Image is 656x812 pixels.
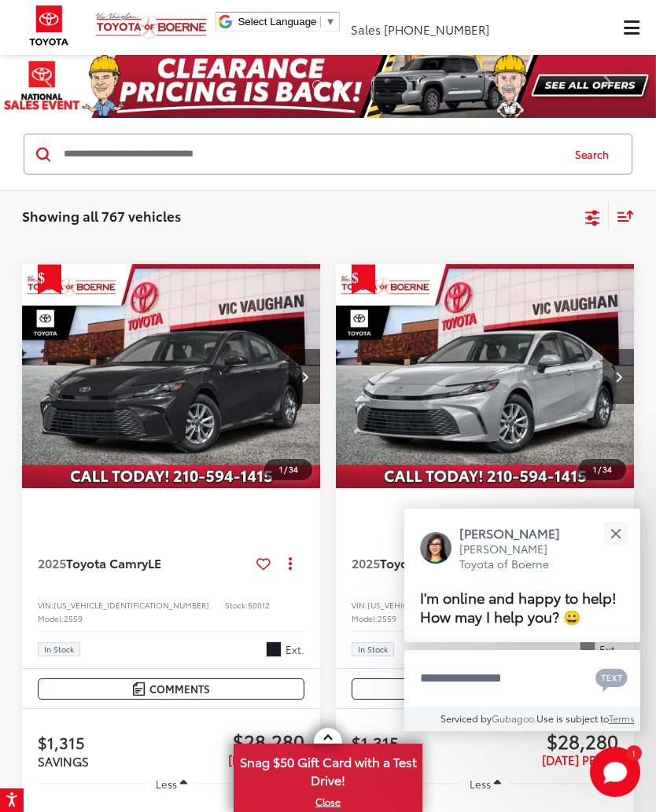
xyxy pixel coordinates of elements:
[238,16,316,28] span: Select Language
[335,264,636,488] div: 2025 Toyota Camry LE 0
[21,264,322,488] div: 2025 Toyota Camry LE 0
[440,711,492,725] span: Serviced by
[542,751,618,768] span: [DATE] Price:
[95,12,208,39] img: Vic Vaughan Toyota of Boerne
[148,553,161,571] span: LE
[44,645,74,653] span: In Stock
[609,202,634,230] button: Select sort value
[560,134,632,174] button: Search
[590,747,640,797] button: Toggle Chat Window
[352,612,378,624] span: Model:
[358,645,388,653] span: In Stock
[228,751,304,768] span: [DATE] Price:
[590,747,640,797] svg: Start Chat
[289,557,292,569] span: dropdown dots
[536,711,609,725] span: Use is subject to
[470,777,491,791] span: Less
[225,599,248,611] span: Stock:
[591,660,632,696] button: Chat with SMS
[352,599,367,611] span: VIN:
[335,264,636,488] a: 2025 Toyota Camry LE2025 Toyota Camry LE2025 Toyota Camry LE2025 Toyota Camry LE
[351,20,381,38] span: Sales
[492,711,536,725] a: Gubagoo.
[235,745,421,793] span: Snag $50 Gift Card with a Test Drive!
[62,135,560,173] input: Search by Make, Model, or Keyword
[171,729,304,752] span: $28,280
[603,349,634,404] button: Next image
[352,553,380,571] span: 2025
[593,463,596,475] span: 1
[420,586,617,626] span: I'm online and happy to help! How may I help you? 😀
[603,463,612,475] span: 34
[325,16,335,28] span: ▼
[53,599,209,611] span: [US_VEHICLE_IDENTIFICATION_NUMBER]
[462,770,509,798] button: Less
[632,749,636,756] span: 1
[21,264,322,490] img: 2025 Toyota Camry LE
[133,682,146,696] img: Comments
[64,612,83,624] span: 2559
[384,20,489,38] span: [PHONE_NUMBER]
[156,777,177,791] span: Less
[238,16,335,28] a: Select Language​
[38,752,89,770] span: SAVINGS
[38,730,171,754] span: $1,315
[404,509,640,731] div: Close[PERSON_NAME][PERSON_NAME] Toyota of BoerneI'm online and happy to help! How may I help you?...
[485,729,618,752] span: $28,280
[595,667,628,692] svg: Text
[38,678,304,700] button: Comments
[583,204,603,228] button: Select filters
[609,711,635,725] a: Terms
[380,553,462,571] span: Toyota Camry
[266,641,282,657] span: Midnight Black Metallic
[38,553,66,571] span: 2025
[599,516,632,550] button: Close
[248,599,270,611] span: 50012
[38,599,53,611] span: VIN:
[289,463,298,475] span: 34
[21,264,322,488] a: 2025 Toyota Camry LE2025 Toyota Camry LE2025 Toyota Camry LE2025 Toyota Camry LE
[38,612,64,624] span: Model:
[22,206,181,225] span: Showing all 767 vehicles
[279,463,282,475] span: 1
[352,264,375,294] span: Get Price Drop Alert
[289,349,320,404] button: Next image
[149,682,210,696] span: Comments
[282,464,289,475] span: /
[352,678,618,700] button: Comments
[459,542,576,572] p: [PERSON_NAME] Toyota of Boerne
[335,264,636,490] img: 2025 Toyota Camry LE
[148,770,195,798] button: Less
[38,264,61,294] span: Get Price Drop Alert
[286,642,304,657] span: Ext.
[378,612,396,624] span: 2559
[404,650,640,707] textarea: Type your message
[38,554,250,571] a: 2025Toyota CamryLE
[367,599,523,611] span: [US_VEHICLE_IDENTIFICATION_NUMBER]
[66,553,148,571] span: Toyota Camry
[596,464,603,475] span: /
[459,524,576,542] p: [PERSON_NAME]
[352,554,564,571] a: 2025Toyota CamryLE
[277,549,304,577] button: Actions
